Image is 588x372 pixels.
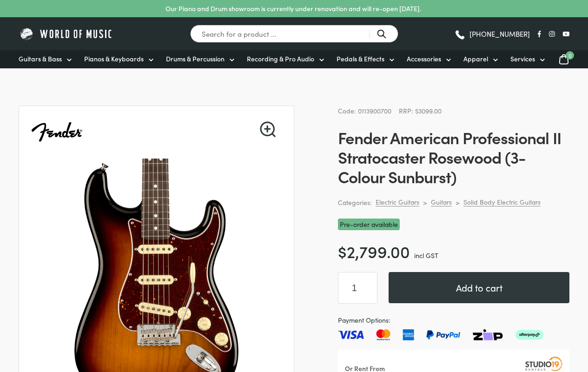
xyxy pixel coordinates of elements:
img: Fender [30,106,83,159]
a: View full-screen image gallery [260,121,276,137]
input: Product quantity [338,272,377,304]
span: Categories: [338,197,372,208]
span: Pianos & Keyboards [84,54,144,64]
span: Recording & Pro Audio [247,54,314,64]
img: Studio19 Rentals [525,357,562,371]
span: Apparel [463,54,488,64]
h1: Fender American Professional II Stratocaster Rosewood (3-Colour Sunburst) [338,127,569,186]
span: [PHONE_NUMBER] [469,30,530,37]
span: Accessories [407,54,441,64]
span: RRP: $3099.00 [399,106,442,115]
a: Electric Guitars [376,198,419,206]
iframe: Chat with our support team [546,330,588,372]
span: Payment Options: [338,315,569,325]
span: $ [338,239,347,262]
span: Drums & Percussion [166,54,225,64]
a: Solid Body Electric Guitars [463,198,541,206]
span: Pedals & Effects [337,54,384,64]
span: 0 [566,51,574,60]
p: Our Piano and Drum showroom is currently under renovation and will re-open [DATE]. [165,4,421,13]
bdi: 2,799.00 [338,239,410,262]
span: Code: 0113900700 [338,106,391,115]
div: > [423,198,427,206]
span: Pre-order available [338,219,400,230]
a: [PHONE_NUMBER] [454,27,530,41]
img: Pay with Master card, Visa, American Express and Paypal [338,329,543,340]
button: Add to cart [389,272,569,303]
a: Guitars [431,198,452,206]
input: Search for a product ... [190,25,398,43]
span: incl GST [414,251,438,260]
span: Guitars & Bass [19,54,62,64]
img: World of Music [19,27,114,41]
span: Services [510,54,535,64]
div: > [456,198,460,206]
